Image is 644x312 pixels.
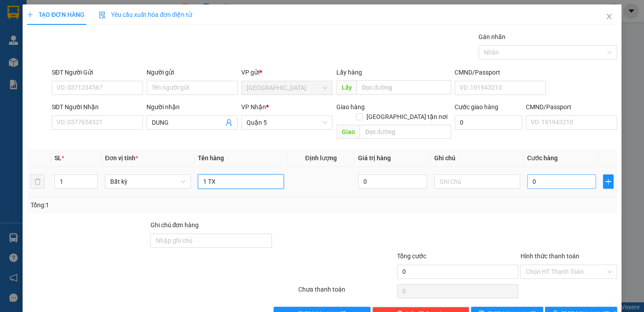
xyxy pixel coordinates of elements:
div: SĐT Người Nhận [52,102,143,112]
div: SĐT Người Gửi [52,67,143,77]
input: Ghi chú đơn hàng [150,233,272,248]
span: Giao hàng [336,103,364,111]
button: plus [603,174,613,189]
img: icon [99,12,106,19]
span: Cước hàng [527,154,558,162]
th: Ghi chú [431,150,524,167]
input: Dọc đường [359,125,451,139]
input: Ghi Chú [434,174,520,189]
div: Chưa thanh toán [297,284,396,300]
label: Gán nhãn [478,33,505,40]
label: Cước giao hàng [455,103,498,111]
span: Định lượng [305,154,336,162]
label: Hình thức thanh toán [520,253,579,260]
button: delete [31,174,45,189]
span: VP Nhận [241,103,266,111]
span: Quận 5 [247,116,327,129]
span: user-add [225,119,232,126]
span: Đơn vị tính [105,154,138,162]
span: Giao [336,125,359,139]
button: Close [597,4,621,29]
span: Bất kỳ [110,175,185,188]
span: plus [27,12,33,18]
span: Lấy hàng [336,69,362,76]
div: CMND/Passport [526,102,617,112]
span: close [605,13,613,20]
span: Ninh Hòa [247,81,327,95]
span: TẠO ĐƠN HÀNG [27,11,85,18]
label: Ghi chú đơn hàng [150,221,199,229]
span: SL [54,154,62,162]
div: Người gửi [147,67,238,77]
input: 0 [358,174,427,189]
div: Người nhận [147,102,238,112]
span: Giá trị hàng [358,154,391,162]
input: VD: Bàn, Ghế [198,174,284,189]
input: Dọc đường [356,80,451,95]
div: CMND/Passport [455,67,546,77]
div: Tổng: 1 [31,200,249,210]
span: Yêu cầu xuất hóa đơn điện tử [99,11,192,18]
span: [GEOGRAPHIC_DATA] tận nơi [363,112,451,122]
span: Tổng cước [397,253,426,260]
span: Tên hàng [198,154,224,162]
span: Lấy [336,80,356,95]
div: VP gửi [241,67,332,77]
span: plus [603,178,613,185]
input: Cước giao hàng [455,115,522,130]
